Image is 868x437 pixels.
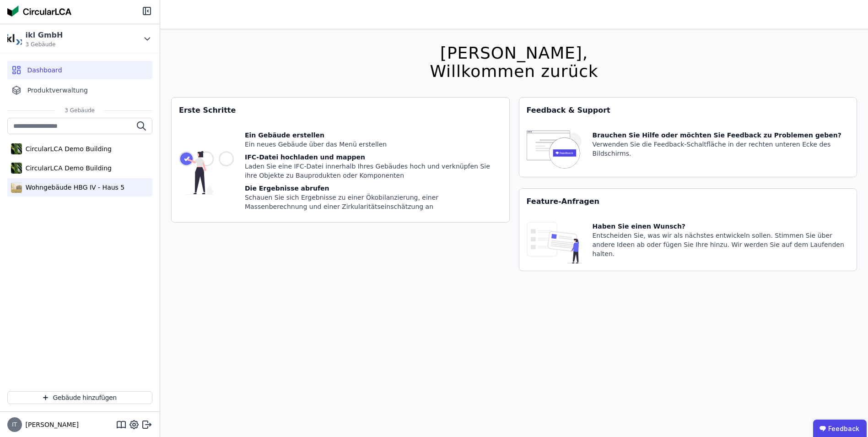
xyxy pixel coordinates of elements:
[527,131,582,169] img: feedback-icon-HCTs5lye.svg
[7,5,71,16] img: Concular
[245,162,502,180] div: Laden Sie eine IFC-Datei innerhalb Ihres Gebäudes hoch und verknüpfen Sie ihre Objekte zu Bauprod...
[22,420,79,429] span: [PERSON_NAME]
[7,32,22,46] img: ikl GmbH
[430,62,598,81] div: Willkommen zurück
[519,98,857,123] div: Feedback & Support
[527,222,582,263] img: feature_request_tile-UiXE1qGU.svg
[172,98,509,123] div: Erste Schritte
[245,184,502,193] div: Die Ergebnisse abrufen
[245,131,502,140] div: Ein Gebäude erstellen
[12,422,17,427] span: IT
[430,44,598,62] div: [PERSON_NAME],
[27,66,62,75] span: Dashboard
[22,164,112,173] div: CircularLCA Demo Building
[593,131,850,140] div: Brauchen Sie Hilfe oder möchten Sie Feedback zu Problemen geben?
[56,107,104,114] span: 3 Gebäude
[11,161,22,175] img: CircularLCA Demo Building
[245,153,502,162] div: IFC-Datei hochladen und mappen
[26,41,63,48] span: 3 Gebäude
[27,86,88,95] span: Produktverwaltung
[519,189,857,214] div: Feature-Anfragen
[245,193,502,211] div: Schauen Sie sich Ergebnisse zu einer Ökobilanzierung, einer Massenberechnung und einer Zirkularit...
[11,180,22,195] img: Wohngebäude HBG IV - Haus 5
[22,183,125,192] div: Wohngebäude HBG IV - Haus 5
[22,144,112,153] div: CircularLCA Demo Building
[593,140,850,158] div: Verwenden Sie die Feedback-Schaltfläche in der rechten unteren Ecke des Bildschirms.
[179,131,234,215] img: getting_started_tile-DrF_GRSv.svg
[593,222,850,231] div: Haben Sie einen Wunsch?
[26,30,63,41] div: ikl GmbH
[593,231,850,258] div: Entscheiden Sie, was wir als nächstes entwickeln sollen. Stimmen Sie über andere Ideen ab oder fü...
[7,391,152,404] button: Gebäude hinzufügen
[245,140,502,149] div: Ein neues Gebäude über das Menü erstellen
[11,142,22,156] img: CircularLCA Demo Building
